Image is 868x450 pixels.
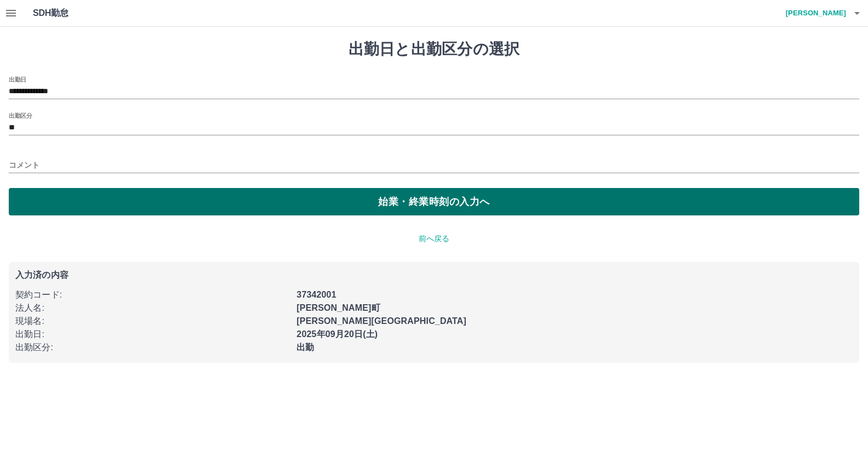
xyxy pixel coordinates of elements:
[9,40,859,59] h1: 出勤日と出勤区分の選択
[296,329,378,339] b: 2025年09月20日(土)
[9,75,26,83] label: 出勤日
[15,288,290,301] p: 契約コード :
[15,315,290,328] p: 現場名 :
[15,341,290,354] p: 出勤区分 :
[9,111,32,119] label: 出勤区分
[15,301,290,315] p: 法人名 :
[15,271,853,280] p: 入力済の内容
[296,316,466,326] b: [PERSON_NAME][GEOGRAPHIC_DATA]
[15,328,290,341] p: 出勤日 :
[296,290,336,299] b: 37342001
[296,343,314,352] b: 出勤
[9,188,859,215] button: 始業・終業時刻の入力へ
[296,303,380,312] b: [PERSON_NAME]町
[9,233,859,244] p: 前へ戻る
